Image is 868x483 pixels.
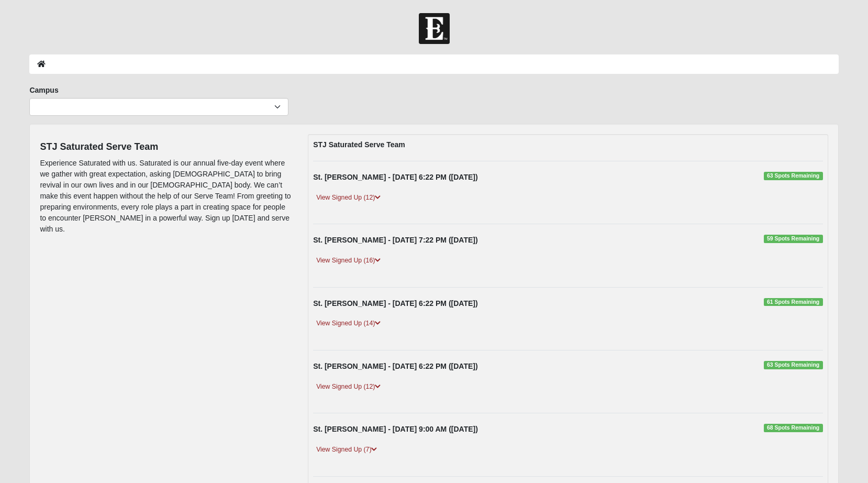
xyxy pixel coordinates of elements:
[764,298,823,306] span: 61 Spots Remaining
[764,424,823,432] span: 68 Spots Remaining
[313,236,477,244] strong: St. [PERSON_NAME] - [DATE] 7:22 PM ([DATE])
[313,299,477,308] strong: St. [PERSON_NAME] - [DATE] 6:22 PM ([DATE])
[764,172,823,180] span: 63 Spots Remaining
[419,13,450,44] img: Church of Eleven22 Logo
[313,192,384,203] a: View Signed Up (12)
[40,158,292,235] p: Experience Saturated with us. Saturated is our annual five-day event where we gather with great e...
[313,318,384,329] a: View Signed Up (14)
[764,235,823,243] span: 59 Spots Remaining
[313,444,380,455] a: View Signed Up (7)
[313,140,405,149] strong: STJ Saturated Serve Team
[764,361,823,369] span: 63 Spots Remaining
[313,255,384,266] a: View Signed Up (16)
[40,141,292,153] h4: STJ Saturated Serve Team
[313,381,384,392] a: View Signed Up (12)
[313,362,477,370] strong: St. [PERSON_NAME] - [DATE] 6:22 PM ([DATE])
[313,425,478,433] strong: St. [PERSON_NAME] - [DATE] 9:00 AM ([DATE])
[29,85,58,95] label: Campus
[313,173,477,181] strong: St. [PERSON_NAME] - [DATE] 6:22 PM ([DATE])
